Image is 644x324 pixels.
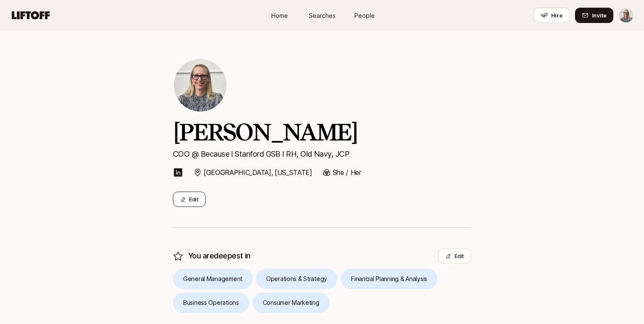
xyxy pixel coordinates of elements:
p: Consumer Marketing [263,298,319,308]
button: Hire [534,8,570,23]
a: People [343,8,386,23]
span: Searches [309,11,336,20]
p: Business Operations [183,298,239,308]
button: Heidi Robinson [618,8,634,23]
span: Invite [592,11,607,20]
p: You are deepest in [188,250,250,262]
p: She / Her [333,167,361,178]
button: Invite [575,8,613,23]
p: COO @ Because I Stanford GSB I RH, Old Navy, JCP [173,148,471,160]
p: Operations & Strategy [266,274,327,284]
p: [GEOGRAPHIC_DATA], [US_STATE] [204,167,312,178]
a: Home [258,8,301,23]
img: linkedin-logo [173,167,183,178]
span: Home [271,11,288,20]
button: Edit [173,192,206,207]
a: Searches [301,8,343,23]
span: People [354,11,375,20]
button: Edit [438,248,471,264]
h2: [PERSON_NAME] [173,119,471,145]
p: General Management [183,274,242,284]
p: Financial Planning & Analysis [351,274,427,284]
img: Heidi Robinson [174,59,227,112]
img: Heidi Robinson [619,8,633,23]
span: Hire [551,11,563,20]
